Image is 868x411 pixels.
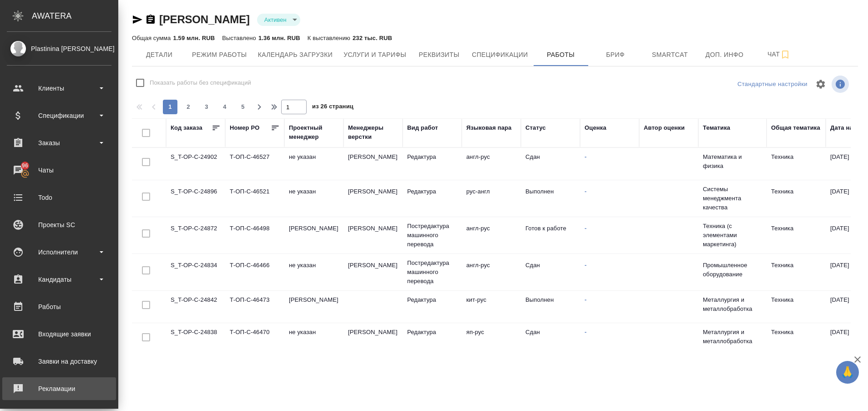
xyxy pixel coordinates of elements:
[2,350,116,373] a: Заявки на доставку
[417,49,461,61] span: Реквизиты
[521,256,580,288] td: Сдан
[521,323,580,355] td: Сдан
[192,49,247,61] span: Режим работы
[462,256,521,288] td: англ-рус
[217,102,232,112] span: 4
[7,382,111,396] div: Рекламации
[343,49,406,61] span: Услуги и тарифы
[466,123,512,132] div: Языковая пара
[840,363,855,382] span: 🙏
[7,273,111,286] div: Кандидаты
[7,44,111,54] div: Plastinina [PERSON_NAME]
[585,262,586,269] a: -
[343,323,403,355] td: [PERSON_NAME]
[284,291,343,323] td: [PERSON_NAME]
[181,100,196,114] button: 2
[703,295,762,314] p: Металлургия и металлобработка
[521,219,580,251] td: Готов к работе
[585,153,586,160] a: -
[7,163,111,177] div: Чаты
[32,7,118,25] div: AWATERA
[407,187,457,196] p: Редактура
[539,49,583,61] span: Работы
[594,49,637,61] span: Бриф
[166,183,225,214] td: S_T-OP-C-24896
[735,77,810,91] div: split button
[225,219,284,251] td: Т-ОП-С-46498
[284,183,343,214] td: не указан
[262,16,289,24] button: Активен
[585,296,586,303] a: -
[585,225,586,232] a: -
[2,213,116,236] a: Проекты SC
[703,328,762,346] p: Металлургия и металлобработка
[222,35,258,41] p: Выставлено
[472,49,528,61] span: Спецификации
[166,323,225,355] td: S_T-OP-C-24838
[284,323,343,355] td: не указан
[2,377,116,400] a: Рекламации
[703,152,762,171] p: Математика и физика
[521,183,580,214] td: Выполнен
[767,148,826,180] td: Техника
[181,102,196,112] span: 2
[225,291,284,323] td: Т-ОП-С-46473
[407,295,457,304] p: Редактура
[284,148,343,180] td: не указан
[284,256,343,288] td: не указан
[767,291,826,323] td: Техника
[407,123,438,132] div: Вид работ
[159,13,250,25] a: [PERSON_NAME]
[462,183,521,214] td: рус-англ
[289,123,339,142] div: Проектный менеджер
[830,123,867,132] div: Дата начала
[585,188,586,195] a: -
[767,256,826,288] td: Техника
[166,291,225,323] td: S_T-OP-C-24842
[173,35,215,41] p: 1.59 млн. RUB
[703,123,730,132] div: Тематика
[236,102,250,112] span: 5
[236,100,250,114] button: 5
[767,219,826,251] td: Техника
[343,219,403,251] td: [PERSON_NAME]
[767,323,826,355] td: Техника
[7,300,111,314] div: Работы
[462,323,521,355] td: яп-рус
[462,291,521,323] td: кит-рус
[7,355,111,368] div: Заявки на доставку
[257,14,300,26] div: Активен
[7,81,111,95] div: Клиенты
[407,328,457,337] p: Редактура
[343,256,403,288] td: [PERSON_NAME]
[343,148,403,180] td: [PERSON_NAME]
[258,35,300,41] p: 1.36 млн. RUB
[199,102,214,112] span: 3
[308,35,353,41] p: К выставлению
[166,256,225,288] td: S_T-OP-C-24834
[836,361,859,384] button: 🙏
[521,148,580,180] td: Сдан
[407,259,457,286] p: Постредактура машинного перевода
[132,14,143,25] button: Скопировать ссылку для ЯМессенджера
[230,123,259,132] div: Номер PO
[462,148,521,180] td: англ-рус
[767,183,826,214] td: Техника
[771,123,820,132] div: Общая тематика
[137,49,181,61] span: Детали
[585,329,586,335] a: -
[648,49,692,61] span: Smartcat
[225,183,284,214] td: Т-ОП-С-46521
[7,245,111,259] div: Исполнители
[7,136,111,150] div: Заказы
[353,35,392,41] p: 232 тыс. RUB
[585,123,606,132] div: Оценка
[166,219,225,251] td: S_T-OP-C-24872
[7,191,111,204] div: Todo
[2,159,116,182] a: 96Чаты
[644,123,685,132] div: Автор оценки
[225,256,284,288] td: Т-ОП-С-46466
[284,219,343,251] td: [PERSON_NAME]
[166,148,225,180] td: S_T-OP-C-24902
[145,14,156,25] button: Скопировать ссылку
